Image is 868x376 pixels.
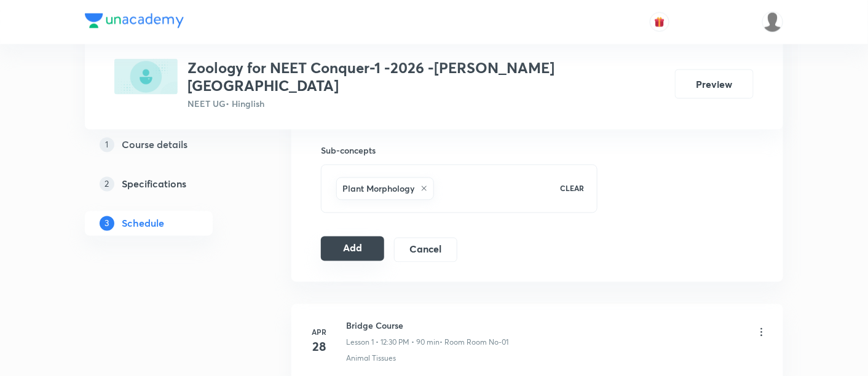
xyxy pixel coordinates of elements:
[650,12,669,32] button: avatar
[100,137,114,152] p: 1
[346,319,508,332] h6: Bridge Course
[342,182,414,195] h6: Plant Morphology
[561,183,585,194] p: CLEAR
[394,238,457,262] button: Cancel
[346,353,396,364] p: Animal Tissues
[307,327,331,338] h6: Apr
[85,14,184,31] a: Company Logo
[675,69,754,99] button: Preview
[762,12,783,33] img: Mustafa kamal
[321,144,598,157] h6: Sub-concepts
[114,59,178,95] img: DFB3D0E6-FB43-457B-981A-59FA6E5F6E09_plus.png
[100,176,114,191] p: 2
[187,97,665,110] p: NEET UG • Hinglish
[346,337,440,348] p: Lesson 1 • 12:30 PM • 90 min
[85,171,252,196] a: 2Specifications
[85,132,252,157] a: 1Course details
[187,59,665,95] h3: Zoology for NEET Conquer-1 -2026 -[PERSON_NAME][GEOGRAPHIC_DATA]
[440,337,508,348] p: • Room Room No-01
[122,216,164,230] h5: Schedule
[654,17,665,28] img: avatar
[307,338,331,356] h4: 28
[122,176,186,191] h5: Specifications
[122,137,187,152] h5: Course details
[100,216,114,230] p: 3
[321,237,384,261] button: Add
[85,14,184,28] img: Company Logo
